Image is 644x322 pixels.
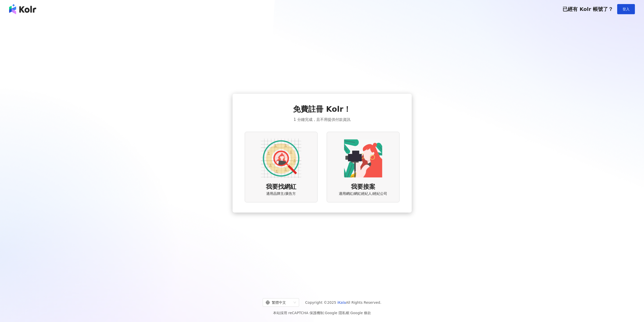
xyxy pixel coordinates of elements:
span: 我要找網紅 [266,183,296,191]
span: | [324,311,325,315]
span: 登入 [622,7,630,11]
span: 本站採用 reCAPTCHA 保護機制 [273,310,371,316]
a: Google 隱私權 [325,311,349,315]
span: 適用網紅/網紅經紀人/經紀公司 [339,191,387,196]
span: Copyright © 2025 All Rights Reserved. [305,299,381,306]
img: AD identity option [261,138,301,179]
span: | [349,311,350,315]
span: 我要接案 [351,183,375,191]
span: 免費註冊 Kolr！ [293,104,351,115]
img: logo [9,4,36,14]
div: 繁體中文 [266,298,292,307]
a: iKala [337,300,346,305]
span: 1 分鐘完成，且不用提供付款資訊 [294,117,350,123]
button: 登入 [617,4,635,14]
span: 適用品牌主/廣告方 [266,191,296,196]
span: 已經有 Kolr 帳號了？ [563,6,613,12]
a: Google 條款 [350,311,371,315]
img: KOL identity option [343,138,383,179]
